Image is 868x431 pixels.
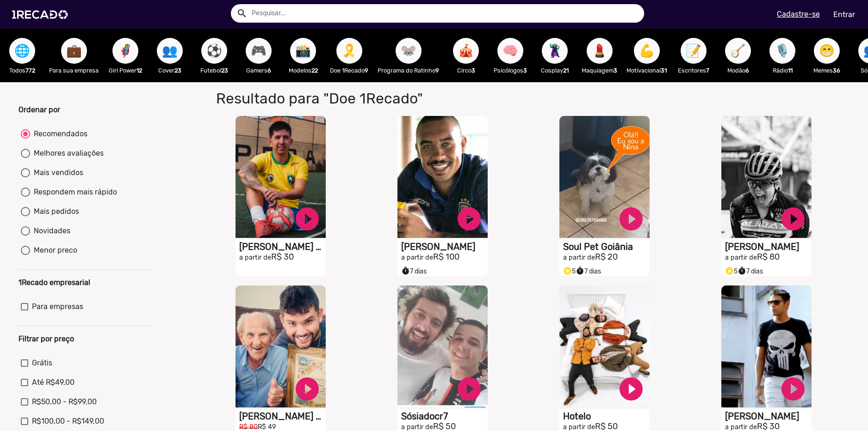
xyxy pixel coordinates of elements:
[563,423,595,431] small: a partir de
[401,254,433,261] small: a partir de
[765,66,800,75] p: Rádio
[725,264,734,275] i: Selo super talento
[563,252,650,262] h2: R$ 20
[25,67,35,74] b: 772
[777,10,820,18] u: Cadastre-se
[30,148,104,159] div: Melhores avaliações
[32,301,83,312] span: Para empresas
[293,375,321,403] a: play_circle_filled
[241,66,276,75] p: Gamers
[639,38,655,64] span: 💪
[721,116,812,238] video: S1RECADO vídeos dedicados para fãs e empresas
[9,38,35,64] button: 🌐
[617,205,645,233] a: play_circle_filled
[453,38,479,64] button: 🎪
[788,67,793,74] b: 11
[396,38,422,64] button: 🐭
[563,264,572,275] i: Selo super talento
[66,38,82,64] span: 💼
[617,375,645,403] a: play_circle_filled
[720,66,756,75] p: Modão
[523,67,527,74] b: 3
[725,267,734,275] small: stars
[30,128,87,140] div: Recomendados
[206,38,222,64] span: ⚽
[32,396,97,407] span: R$50,00 - R$99,00
[118,38,133,64] span: 🦸‍♀️
[435,67,439,74] b: 9
[730,38,746,64] span: 🪕
[397,116,488,238] video: S1RECADO vídeos dedicados para fãs e empresas
[563,267,572,275] small: stars
[563,254,595,261] small: a partir de
[239,411,326,422] h1: [PERSON_NAME] E O Vovô Anesio
[471,67,475,74] b: 3
[725,411,812,422] h1: [PERSON_NAME]
[725,252,812,262] h2: R$ 80
[378,66,439,75] p: Programa do Ratinho
[681,38,707,64] button: 📝
[112,38,138,64] button: 🦸‍♀️
[401,241,488,252] h1: [PERSON_NAME]
[136,67,142,74] b: 12
[775,38,790,64] span: 🎙️
[32,358,52,369] span: Grátis
[401,38,416,64] span: 🐭
[209,90,627,107] h1: Resultado para "Doe 1Recado"
[738,267,763,275] span: 7 dias
[634,38,660,64] button: 💪
[779,375,807,403] a: play_circle_filled
[157,38,183,64] button: 👥
[455,205,483,233] a: play_circle_filled
[614,67,617,74] b: 3
[197,66,232,75] p: Futebol
[401,252,488,262] h2: R$ 100
[162,38,178,64] span: 👥
[738,267,746,275] small: timer
[563,67,569,74] b: 21
[401,423,433,431] small: a partir de
[706,67,709,74] b: 7
[725,423,757,431] small: a partir de
[547,38,563,64] span: 🦹🏼‍♀️
[563,411,650,422] h1: Hotelo
[725,254,757,261] small: a partir de
[559,116,650,238] video: S1RECADO vídeos dedicados para fãs e empresas
[245,4,644,23] input: Pesquisar...
[108,66,143,75] p: Girl Power
[30,225,70,237] div: Novidades
[563,267,576,275] span: 5
[311,67,318,74] b: 22
[559,285,650,407] video: S1RECADO vídeos dedicados para fãs e empresas
[19,334,74,343] b: Filtrar por preço
[32,377,74,388] span: Até R$49,00
[30,206,79,217] div: Mais pedidos
[30,167,83,178] div: Mais vendidos
[239,252,326,262] h2: R$ 30
[458,38,474,64] span: 🎪
[236,116,326,238] video: S1RECADO vídeos dedicados para fãs e empresas
[201,38,227,64] button: ⚽
[239,241,326,252] h1: [PERSON_NAME] R9
[239,254,271,261] small: a partir de
[5,66,40,75] p: Todos
[19,105,60,114] b: Ordenar por
[661,67,667,74] b: 31
[809,66,844,75] p: Memes
[587,38,613,64] button: 💄
[401,267,410,275] small: timer
[493,66,528,75] p: Psicólogos
[576,267,601,275] span: 7 dias
[32,416,104,427] span: R$100,00 - R$149,00
[542,38,568,64] button: 🦹🏼‍♀️
[745,67,749,74] b: 6
[267,67,271,74] b: 6
[174,67,181,74] b: 23
[330,66,368,75] p: Doe 1Recado
[341,38,357,64] span: 🎗️
[725,241,812,252] h1: [PERSON_NAME]
[537,66,572,75] p: Cosplay
[401,267,427,275] span: 7 dias
[502,38,518,64] span: 🧠
[152,66,187,75] p: Cover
